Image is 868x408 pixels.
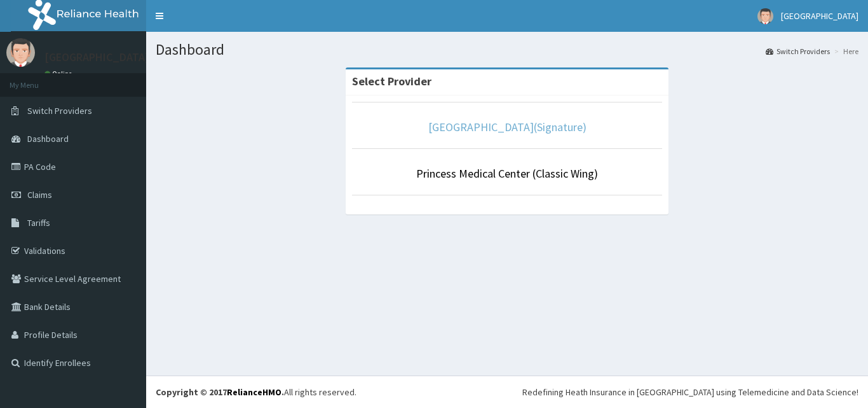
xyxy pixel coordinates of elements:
img: User Image [757,8,773,24]
h1: Dashboard [156,41,858,58]
a: Princess Medical Center (Classic Wing) [416,166,598,181]
p: [GEOGRAPHIC_DATA] [44,52,149,63]
footer: All rights reserved. [146,376,868,408]
span: Tariffs [27,217,50,229]
span: [GEOGRAPHIC_DATA] [781,10,858,22]
li: Here [831,46,858,57]
img: User Image [6,38,35,67]
strong: Select Provider [352,74,431,88]
div: Redefining Heath Insurance in [GEOGRAPHIC_DATA] using Telemedicine and Data Science! [522,386,858,398]
a: Switch Providers [766,46,830,57]
span: Dashboard [27,133,69,144]
span: Claims [27,189,52,200]
strong: Copyright © 2017 . [156,386,284,398]
a: Online [44,69,75,78]
span: Switch Providers [27,105,92,116]
a: RelianceHMO [227,386,281,398]
a: [GEOGRAPHIC_DATA](Signature) [428,120,587,134]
